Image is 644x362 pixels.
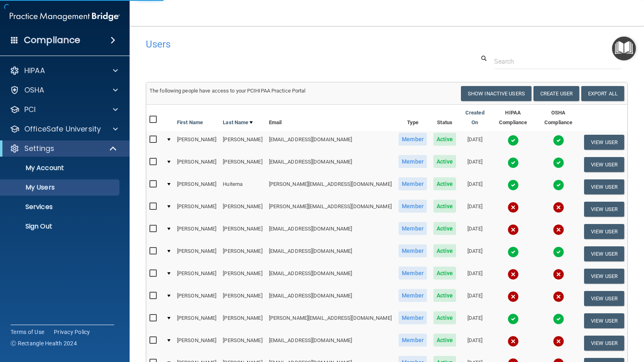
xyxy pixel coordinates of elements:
[5,183,116,192] p: My Users
[174,131,220,153] td: [PERSON_NAME]
[24,34,80,46] h4: Compliance
[553,202,564,213] img: cross.ca9f0e7f.svg
[433,222,456,235] span: Active
[174,220,220,243] td: [PERSON_NAME]
[584,157,624,172] button: View User
[459,332,490,354] td: [DATE]
[553,246,564,258] img: tick.e7d51cea.svg
[553,313,564,325] img: tick.e7d51cea.svg
[430,105,460,131] th: Status
[266,153,396,176] td: [EMAIL_ADDRESS][DOMAIN_NAME]
[266,332,396,354] td: [EMAIL_ADDRESS][DOMAIN_NAME]
[54,328,90,336] a: Privacy Policy
[266,287,396,310] td: [EMAIL_ADDRESS][DOMAIN_NAME]
[24,124,101,134] p: OfficeSafe University
[266,176,396,198] td: [PERSON_NAME][EMAIL_ADDRESS][DOMAIN_NAME]
[612,37,636,60] button: Open Resource Center
[553,135,564,146] img: tick.e7d51cea.svg
[5,203,116,211] p: Services
[10,124,118,134] a: OfficeSafe University
[553,336,564,347] img: cross.ca9f0e7f.svg
[508,135,519,146] img: tick.e7d51cea.svg
[11,339,77,347] span: Ⓒ Rectangle Health 2024
[508,157,519,168] img: tick.e7d51cea.svg
[24,66,45,75] p: HIPAA
[399,244,427,257] span: Member
[461,86,531,101] button: Show Inactive Users
[266,198,396,220] td: [PERSON_NAME][EMAIL_ADDRESS][DOMAIN_NAME]
[433,289,456,302] span: Active
[553,179,564,191] img: tick.e7d51cea.svg
[553,269,564,280] img: cross.ca9f0e7f.svg
[10,9,120,25] img: PMB logo
[220,220,265,243] td: [PERSON_NAME]
[494,54,622,69] input: Search
[553,291,564,302] img: cross.ca9f0e7f.svg
[174,287,220,310] td: [PERSON_NAME]
[220,153,265,176] td: [PERSON_NAME]
[399,311,427,324] span: Member
[10,85,118,95] a: OSHA
[533,86,579,101] button: Create User
[10,105,118,114] a: PCI
[508,179,519,191] img: tick.e7d51cea.svg
[220,287,265,310] td: [PERSON_NAME]
[399,222,427,235] span: Member
[399,289,427,302] span: Member
[459,153,490,176] td: [DATE]
[584,135,624,150] button: View User
[5,222,116,231] p: Sign Out
[508,224,519,235] img: cross.ca9f0e7f.svg
[508,291,519,302] img: cross.ca9f0e7f.svg
[553,224,564,235] img: cross.ca9f0e7f.svg
[10,66,118,75] a: HIPAA
[11,328,44,336] a: Terms of Use
[459,243,490,265] td: [DATE]
[177,118,203,127] a: First Name
[584,313,624,328] button: View User
[433,267,456,280] span: Active
[24,105,36,114] p: PCI
[220,265,265,287] td: [PERSON_NAME]
[223,118,253,127] a: Last Name
[584,179,624,194] button: View User
[266,131,396,153] td: [EMAIL_ADDRESS][DOMAIN_NAME]
[584,336,624,351] button: View User
[433,177,456,190] span: Active
[459,310,490,332] td: [DATE]
[399,177,427,190] span: Member
[584,246,624,261] button: View User
[433,334,456,347] span: Active
[174,153,220,176] td: [PERSON_NAME]
[459,131,490,153] td: [DATE]
[220,310,265,332] td: [PERSON_NAME]
[174,265,220,287] td: [PERSON_NAME]
[266,265,396,287] td: [EMAIL_ADDRESS][DOMAIN_NAME]
[508,202,519,213] img: cross.ca9f0e7f.svg
[149,88,306,94] span: The following people have access to your PCIHIPAA Practice Portal
[459,265,490,287] td: [DATE]
[581,86,624,101] a: Export All
[584,224,624,239] button: View User
[433,155,456,168] span: Active
[220,198,265,220] td: [PERSON_NAME]
[584,291,624,306] button: View User
[508,336,519,347] img: cross.ca9f0e7f.svg
[459,176,490,198] td: [DATE]
[174,176,220,198] td: [PERSON_NAME]
[399,267,427,280] span: Member
[508,246,519,258] img: tick.e7d51cea.svg
[459,287,490,310] td: [DATE]
[10,144,117,153] a: Settings
[174,198,220,220] td: [PERSON_NAME]
[433,244,456,257] span: Active
[508,269,519,280] img: cross.ca9f0e7f.svg
[5,164,116,172] p: My Account
[266,243,396,265] td: [EMAIL_ADDRESS][DOMAIN_NAME]
[536,105,581,131] th: OSHA Compliance
[220,176,265,198] td: Huitema
[399,155,427,168] span: Member
[433,200,456,213] span: Active
[459,198,490,220] td: [DATE]
[174,332,220,354] td: [PERSON_NAME]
